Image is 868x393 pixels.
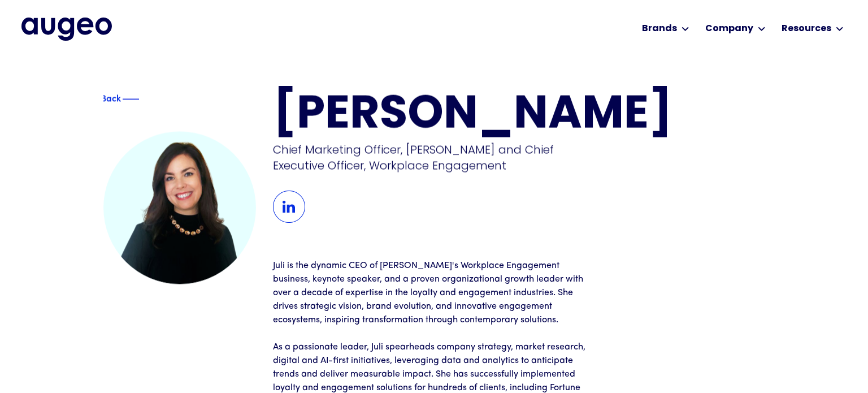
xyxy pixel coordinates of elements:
[21,18,112,40] img: Augeo's full logo in midnight blue.
[705,22,753,36] div: Company
[21,18,112,40] a: home
[273,142,598,174] div: Chief Marketing Officer, [PERSON_NAME] and Chief Executive Officer, Workplace Engagement
[103,93,151,105] a: Blue text arrowBackBlue decorative line
[642,22,677,36] div: Brands
[273,93,765,139] h1: [PERSON_NAME]
[273,327,595,340] p: ‍
[273,191,305,223] img: LinkedIn Icon
[782,22,831,36] div: Resources
[101,90,121,104] div: Back
[122,92,139,106] img: Blue decorative line
[273,259,595,327] p: Juli is the dynamic CEO of [PERSON_NAME]'s Workplace Engagement business, keynote speaker, and a ...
